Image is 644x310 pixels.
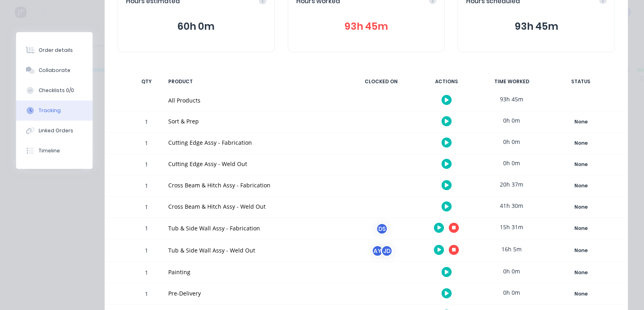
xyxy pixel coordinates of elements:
div: 1 [134,155,159,175]
div: 1 [134,113,159,132]
div: Tub & Side Wall Assy - Fabrication [168,224,341,232]
div: Tracking [39,107,61,114]
div: None [552,202,610,212]
button: Linked Orders [16,121,93,141]
div: Order details [39,47,73,54]
div: Cross Beam & Hitch Assy - Fabrication [168,181,341,189]
button: 93h 45m [296,19,437,34]
button: None [551,116,610,127]
button: None [551,288,610,300]
div: Cross Beam & Hitch Assy - Weld Out [168,202,341,211]
div: Cutting Edge Assy - Fabrication [168,138,341,147]
button: Tracking [16,101,93,121]
div: Linked Orders [39,127,73,134]
button: None [551,267,610,278]
button: None [551,223,610,234]
div: ACTIONS [416,73,477,90]
div: None [552,138,610,148]
button: 93h 45m [466,19,607,34]
div: CLOCKED ON [351,73,411,90]
div: PRODUCT [163,73,346,90]
button: None [551,138,610,149]
div: 1 [134,198,159,218]
div: None [552,289,610,299]
button: Order details [16,40,93,60]
div: Checklists 0/0 [39,87,74,94]
div: Painting [168,268,341,276]
button: 60h 0m [126,19,266,34]
div: Timeline [39,147,60,154]
div: DS [376,223,388,235]
div: None [552,159,610,170]
button: None [551,180,610,191]
button: None [551,201,610,213]
div: TIME WORKED [481,73,542,90]
div: Tub & Side Wall Assy - Weld Out [168,246,341,255]
div: 41h 30m [481,197,542,215]
div: Cutting Edge Assy - Weld Out [168,160,341,168]
div: 15h 31m [481,218,542,236]
div: JD [381,245,393,257]
div: All Products [168,96,341,105]
div: 1 [134,263,159,283]
div: Collaborate [39,67,70,74]
div: 1 [134,219,159,240]
div: 0h 0m [481,283,542,302]
div: 20h 37m [481,175,542,193]
div: None [552,117,610,127]
button: None [551,159,610,170]
div: 16h 5m [481,240,542,258]
div: None [552,181,610,191]
div: 93h 45m [481,90,542,108]
div: 0h 0m [481,133,542,151]
div: 1 [134,177,159,196]
div: None [552,267,610,278]
button: Timeline [16,141,93,161]
div: QTY [134,73,159,90]
div: None [552,223,610,234]
button: Collaborate [16,60,93,80]
button: None [551,245,610,256]
div: 0h 0m [481,111,542,129]
div: None [552,245,610,256]
div: 1 [134,134,159,154]
div: 1 [134,285,159,304]
div: 0h 0m [481,262,542,280]
div: Pre-Delivery [168,289,341,298]
div: 0h 0m [481,154,542,172]
div: STATUS [547,73,615,90]
div: AY [372,245,384,257]
button: Checklists 0/0 [16,80,93,101]
div: Sort & Prep [168,117,341,125]
div: 1 [134,241,159,262]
